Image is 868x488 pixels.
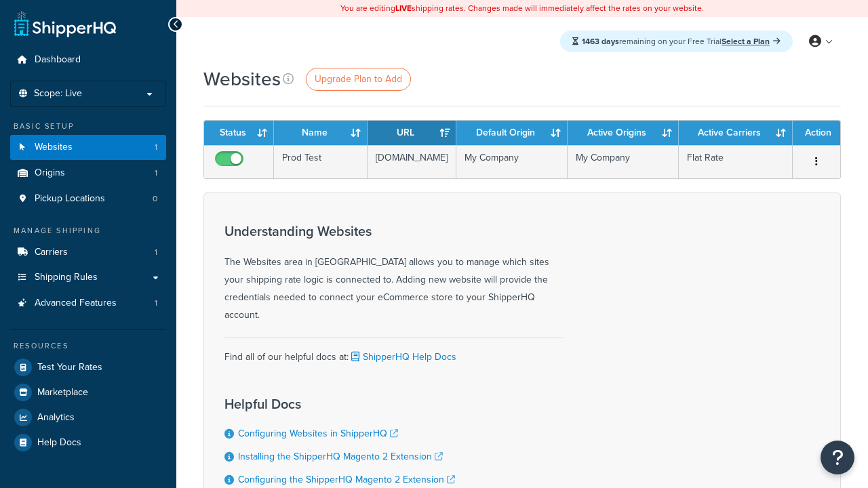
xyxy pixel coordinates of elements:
[155,142,157,153] span: 1
[722,35,781,47] a: Select a Plan
[155,247,157,258] span: 1
[10,240,166,265] a: Carriers 1
[368,145,456,178] td: [DOMAIN_NAME]
[155,298,157,309] span: 1
[395,2,412,14] b: LIVE
[224,396,469,411] h3: Helpful Docs
[10,240,166,265] li: Carriers
[315,72,402,86] span: Upgrade Plan to Add
[679,121,793,145] th: Active Carriers: activate to sort column ascending
[35,54,81,66] span: Dashboard
[35,167,65,179] span: Origins
[10,291,166,316] a: Advanced Features 1
[155,167,157,179] span: 1
[37,437,81,449] span: Help Docs
[560,30,793,52] div: remaining on your Free Trial
[37,412,75,424] span: Analytics
[10,430,166,455] a: Help Docs
[14,10,116,37] a: ShipperHQ Home
[10,405,166,430] a: Analytics
[153,193,157,205] span: 0
[679,145,793,178] td: Flat Rate
[224,338,564,366] div: Find all of our helpful docs at:
[35,272,98,283] span: Shipping Rules
[582,35,619,47] strong: 1463 days
[203,66,281,92] h1: Websites
[37,387,88,399] span: Marketplace
[274,121,368,145] th: Name: activate to sort column ascending
[821,441,854,474] button: Open Resource Center
[10,355,166,380] a: Test Your Rates
[10,340,166,352] div: Resources
[238,472,455,487] a: Configuring the ShipperHQ Magento 2 Extension
[306,68,411,91] a: Upgrade Plan to Add
[349,350,456,364] a: ShipperHQ Help Docs
[224,224,564,239] h3: Understanding Websites
[10,47,166,73] a: Dashboard
[793,121,840,145] th: Action
[10,265,166,290] a: Shipping Rules
[10,225,166,237] div: Manage Shipping
[35,193,105,205] span: Pickup Locations
[10,135,166,160] li: Websites
[238,426,398,441] a: Configuring Websites in ShipperHQ
[35,298,117,309] span: Advanced Features
[568,145,679,178] td: My Company
[37,362,102,373] span: Test Your Rates
[456,121,568,145] th: Default Origin: activate to sort column ascending
[10,380,166,405] a: Marketplace
[204,121,274,145] th: Status: activate to sort column ascending
[10,135,166,160] a: Websites 1
[456,145,568,178] td: My Company
[35,142,73,153] span: Websites
[10,161,166,186] li: Origins
[274,145,368,178] td: Prod Test
[238,449,443,464] a: Installing the ShipperHQ Magento 2 Extension
[10,291,166,316] li: Advanced Features
[568,121,679,145] th: Active Origins: activate to sort column ascending
[10,121,166,132] div: Basic Setup
[34,88,82,100] span: Scope: Live
[368,121,456,145] th: URL: activate to sort column ascending
[35,247,68,258] span: Carriers
[10,186,166,211] a: Pickup Locations 0
[224,224,564,324] div: The Websites area in [GEOGRAPHIC_DATA] allows you to manage which sites your shipping rate logic ...
[10,161,166,186] a: Origins 1
[10,186,166,211] li: Pickup Locations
